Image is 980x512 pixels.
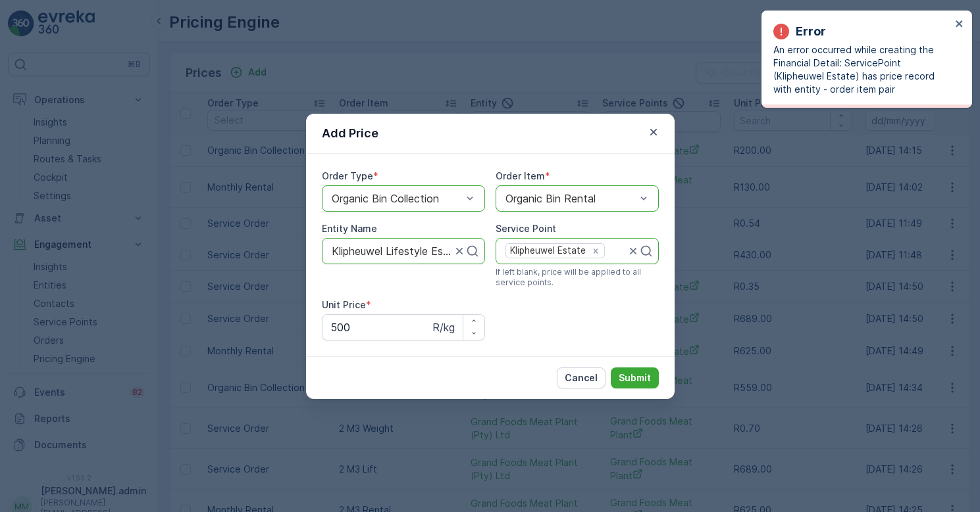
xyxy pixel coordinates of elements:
label: Entity Name [322,223,377,234]
p: An error occurred while creating the Financial Detail: ServicePoint (Klipheuwel Estate) has price... [773,43,951,96]
p: R/kg [432,319,455,335]
p: Error [796,22,826,41]
label: Unit Price [322,299,366,310]
button: Submit [611,367,659,388]
button: Cancel [557,367,606,388]
p: Cancel [565,371,598,384]
div: Remove Klipheuwel Estate [588,244,603,256]
p: Submit [619,371,651,384]
span: If left blank, price will be applied to all service points. [496,267,659,288]
p: Add Price [322,124,378,143]
button: close [955,18,964,31]
label: Order Item [496,170,545,181]
label: Service Point [496,223,556,234]
label: Order Type [322,170,373,181]
div: Klipheuwel Estate [506,244,588,258]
